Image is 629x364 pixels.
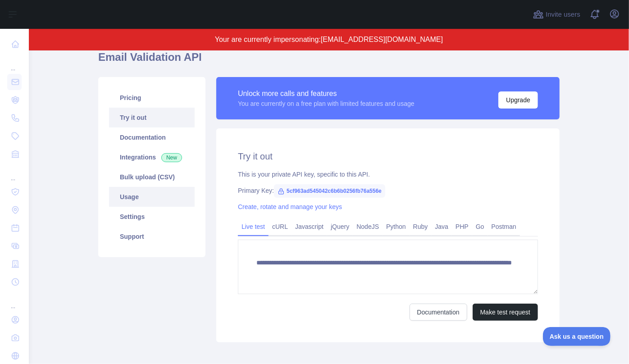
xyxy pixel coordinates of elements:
[109,127,195,147] a: Documentation
[7,54,22,72] div: ...
[452,219,472,234] a: PHP
[546,9,580,20] span: Invite users
[238,150,538,163] h2: Try it out
[109,108,195,127] a: Try it out
[327,219,353,234] a: jQuery
[321,36,443,43] span: [EMAIL_ADDRESS][DOMAIN_NAME]
[109,207,195,227] a: Settings
[353,219,383,234] a: NodeJS
[7,164,22,182] div: ...
[161,153,182,162] span: New
[432,219,452,234] a: Java
[238,88,415,99] div: Unlock more calls and features
[269,219,292,234] a: cURL
[109,227,195,246] a: Support
[488,219,520,234] a: Postman
[498,91,538,109] button: Upgrade
[274,184,385,198] span: 5cf963ad545042c6b6b0256fb76a556e
[215,36,321,43] span: Your are currently impersonating:
[109,147,195,167] a: Integrations New
[109,88,195,108] a: Pricing
[238,99,415,108] div: You are currently on a free plan with limited features and usage
[238,219,269,234] a: Live test
[238,203,342,210] a: Create, rotate and manage your keys
[109,167,195,187] a: Bulk upload (CSV)
[98,50,560,72] h1: Email Validation API
[472,219,488,234] a: Go
[238,170,538,179] div: This is your private API key, specific to this API.
[410,304,467,321] a: Documentation
[543,327,611,346] iframe: Toggle Customer Support
[473,304,538,321] button: Make test request
[531,7,582,22] button: Invite users
[109,187,195,207] a: Usage
[292,219,327,234] a: Javascript
[410,219,432,234] a: Ruby
[7,292,22,310] div: ...
[383,219,410,234] a: Python
[238,186,538,195] div: Primary Key:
